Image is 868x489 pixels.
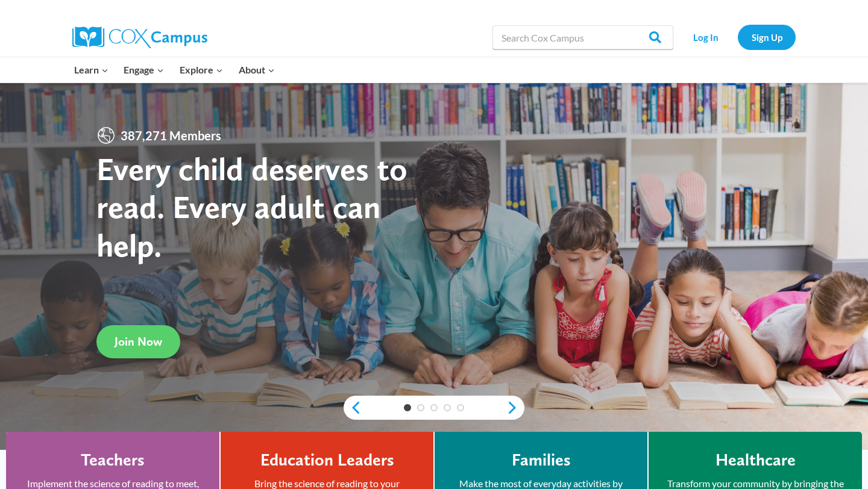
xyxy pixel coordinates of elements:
h4: Families [512,450,571,470]
a: 1 [404,404,411,411]
div: content slider buttons [344,396,524,420]
a: 2 [417,404,424,411]
a: previous [344,400,362,415]
a: 4 [444,404,451,411]
nav: Primary Navigation [66,57,282,83]
h4: Healthcare [715,450,796,470]
span: About [239,62,275,78]
nav: Secondary Navigation [679,25,796,49]
a: Join Now [96,325,180,358]
span: Learn [74,62,108,78]
a: 3 [430,404,438,411]
span: 387,271 Members [116,126,226,145]
strong: Every child deserves to read. Every adult can help. [96,149,407,264]
span: Engage [124,62,164,78]
a: 5 [457,404,464,411]
img: Cox Campus [72,26,207,48]
h4: Teachers [81,450,145,470]
input: Search Cox Campus [492,25,673,49]
h4: Education Leaders [260,450,394,470]
a: Log In [679,25,732,49]
a: next [506,400,524,415]
span: Join Now [115,334,162,349]
span: Explore [180,62,223,78]
a: Sign Up [738,25,796,49]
